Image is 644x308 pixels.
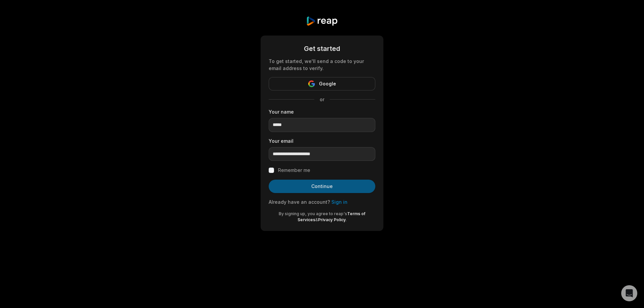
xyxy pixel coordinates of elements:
a: Sign in [331,199,347,205]
button: Continue [269,180,375,193]
span: or [314,96,330,103]
span: Already have an account? [269,199,330,205]
a: Privacy Policy [318,217,346,222]
span: . [346,217,347,222]
div: To get started, we'll send a code to your email address to verify. [269,58,375,72]
button: Google [269,77,375,90]
div: Get started [269,44,375,54]
div: Open Intercom Messenger [621,285,637,301]
label: Your email [269,137,375,144]
span: By signing up, you agree to reap's [279,211,347,216]
label: Remember me [278,166,310,174]
span: & [315,217,318,222]
span: Google [319,80,336,88]
img: reap [306,16,338,26]
label: Your name [269,108,375,115]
